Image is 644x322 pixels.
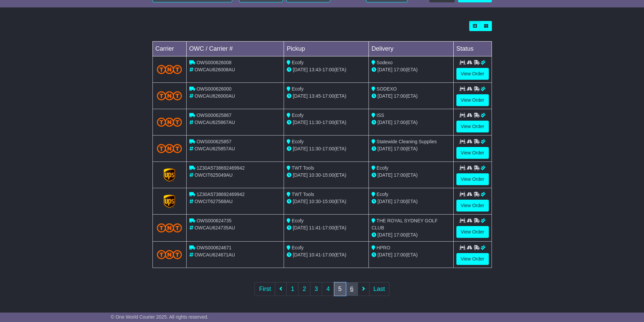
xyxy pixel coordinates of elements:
a: 5 [334,282,346,296]
span: 17:00 [323,93,334,99]
span: [DATE] [293,120,308,125]
span: 15:00 [323,199,334,204]
div: - (ETA) [287,172,366,179]
span: [DATE] [378,67,392,72]
a: View Order [456,121,489,132]
td: Status [453,42,492,56]
span: 11:30 [309,146,321,151]
span: 17:00 [394,232,406,238]
img: TNT_Domestic.png [157,223,182,232]
a: View Order [456,173,489,185]
span: [DATE] [293,172,308,178]
span: Ecofy [292,218,304,223]
span: [DATE] [378,232,392,238]
div: - (ETA) [287,251,366,258]
div: (ETA) [372,145,451,152]
span: 17:00 [394,146,406,151]
span: 1Z30A5738692469942 [196,165,244,171]
div: - (ETA) [287,119,366,126]
div: (ETA) [372,198,451,205]
td: Carrier [152,42,186,56]
span: Ecofy [292,86,304,92]
div: (ETA) [372,93,451,100]
a: First [255,282,275,296]
span: Ecofy [377,192,388,197]
span: 15:00 [323,172,334,178]
img: TNT_Domestic.png [157,118,182,127]
span: 13:45 [309,93,321,99]
div: - (ETA) [287,93,366,100]
span: [DATE] [293,146,308,151]
td: OWC / Carrier # [186,42,284,56]
span: Ecofy [292,60,304,65]
span: 17:00 [323,225,334,230]
span: Ecofy [292,245,304,250]
div: (ETA) [372,251,451,258]
span: Ecofy [292,139,304,144]
a: 4 [322,282,334,296]
span: 17:00 [394,67,406,72]
span: TWT Tools [292,192,314,197]
div: - (ETA) [287,145,366,152]
span: Ecofy [377,165,388,171]
span: SODEXO [377,86,397,92]
span: TWT Tools [292,165,314,171]
span: 17:00 [394,120,406,125]
span: OWCAU624671AU [194,252,235,257]
span: OWCAU625857AU [194,146,235,151]
span: OWS000625867 [196,113,232,118]
span: 11:41 [309,225,321,230]
a: View Order [456,68,489,80]
span: OWS000625857 [196,139,232,144]
a: 6 [346,282,358,296]
span: 10:30 [309,172,321,178]
span: 1Z30A5738692469942 [196,192,244,197]
img: TNT_Domestic.png [157,65,182,74]
span: OWS000624735 [196,218,232,223]
a: 2 [298,282,310,296]
td: Delivery [368,42,453,56]
span: 11:30 [309,120,321,125]
span: [DATE] [293,252,308,257]
div: (ETA) [372,231,451,239]
span: [DATE] [378,146,392,151]
img: GetCarrierServiceLogo [164,195,175,208]
span: [DATE] [293,199,308,204]
div: - (ETA) [287,66,366,73]
span: ISS [377,113,384,118]
span: HPRO [377,245,390,250]
span: 10:30 [309,199,321,204]
span: [DATE] [293,225,308,230]
span: [DATE] [293,93,308,99]
span: OWS000624671 [196,245,232,250]
span: 17:00 [394,199,406,204]
span: 17:00 [323,120,334,125]
span: OWCAU624735AU [194,225,235,230]
img: TNT_Domestic.png [157,144,182,153]
span: 17:00 [394,93,406,99]
a: View Order [456,200,489,212]
span: 10:41 [309,252,321,257]
span: 13:43 [309,67,321,72]
span: OWCAU625867AU [194,120,235,125]
span: OWS000626008 [196,60,232,65]
span: OWCAU626000AU [194,93,235,99]
div: - (ETA) [287,198,366,205]
span: 17:00 [323,67,334,72]
a: View Order [456,147,489,159]
a: 3 [310,282,322,296]
div: (ETA) [372,66,451,73]
td: Pickup [284,42,369,56]
span: [DATE] [378,172,392,178]
span: OWCAU626008AU [194,67,235,72]
a: 1 [286,282,299,296]
span: [DATE] [378,252,392,257]
span: Sodexo [377,60,392,65]
span: [DATE] [378,120,392,125]
div: (ETA) [372,172,451,179]
span: 17:00 [323,146,334,151]
div: - (ETA) [287,224,366,231]
img: GetCarrierServiceLogo [164,168,175,182]
span: Statewide Cleaning Supplies [377,139,437,144]
span: 17:00 [394,172,406,178]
